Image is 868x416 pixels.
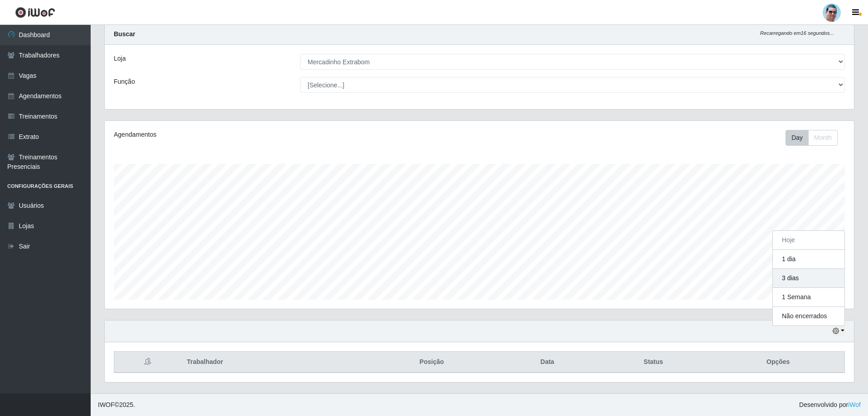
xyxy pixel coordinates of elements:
[786,130,838,146] div: First group
[848,401,861,408] a: iWof
[712,352,844,373] th: Opções
[773,231,844,250] button: Hoje
[114,130,411,139] div: Agendamentos
[786,130,845,146] div: Toolbar with button groups
[799,400,861,410] span: Desenvolvido por
[773,269,844,288] button: 3 dias
[760,30,834,36] i: Recarregando em 16 segundos...
[773,288,844,307] button: 1 Semana
[181,352,364,373] th: Trabalhador
[808,130,838,146] button: Month
[500,352,595,373] th: Data
[364,352,499,373] th: Posição
[98,401,115,408] span: IWOF
[595,352,712,373] th: Status
[786,130,809,146] button: Day
[98,400,135,410] span: © 2025 .
[15,7,55,18] img: CoreUI Logo
[773,250,844,269] button: 1 dia
[114,77,135,86] label: Função
[773,307,844,325] button: Não encerrados
[114,30,135,38] strong: Buscar
[114,54,126,63] label: Loja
